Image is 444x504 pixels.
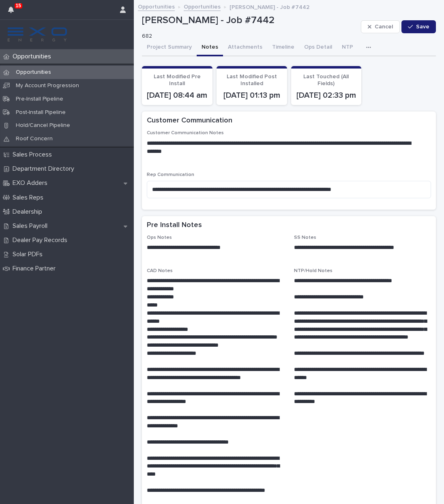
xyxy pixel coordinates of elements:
[299,39,337,56] button: Ops Detail
[147,116,232,125] h2: Customer Communication
[223,39,267,56] button: Attachments
[9,109,72,116] p: Post-Install Pipeline
[147,131,224,135] span: Customer Communication Notes
[296,90,357,100] p: [DATE] 02:33 pm
[6,26,68,43] img: FKS5r6ZBThi8E5hshIGi
[9,251,49,258] p: Solar PDFs
[147,268,173,273] span: CAD Notes
[142,15,358,26] p: [PERSON_NAME] - Job #7442
[9,194,50,202] p: Sales Reps
[9,53,58,60] p: Opportunities
[9,265,62,272] p: Finance Partner
[294,235,316,240] span: SS Notes
[16,3,21,9] p: 15
[9,236,74,244] p: Dealer Pay Records
[361,20,400,33] button: Cancel
[416,24,429,30] span: Save
[9,82,86,89] p: My Account Progression
[9,96,70,103] p: Pre-Install Pipeline
[303,74,349,86] span: Last Touched (All Fields)
[375,24,393,30] span: Cancel
[184,2,221,11] a: Opportunities
[147,235,172,240] span: Ops Notes
[9,179,54,187] p: EXO Adders
[9,151,58,159] p: Sales Process
[401,20,436,33] button: Save
[138,2,175,11] a: Opportunities
[147,172,194,177] span: Rep Communication
[230,2,309,11] p: [PERSON_NAME] - Job #7442
[9,122,77,129] p: Hold/Cancel Pipeline
[154,74,201,86] span: Last Modified Pre Install
[294,268,332,273] span: NTP/Hold Notes
[9,135,59,142] p: Roof Concern
[267,39,299,56] button: Timeline
[227,74,277,86] span: Last Modified Post Installed
[147,90,208,100] p: [DATE] 08:44 am
[147,221,202,230] h2: Pre Install Notes
[8,5,19,19] div: 15
[221,90,282,100] p: [DATE] 01:13 pm
[197,39,223,56] button: Notes
[9,222,54,230] p: Sales Payroll
[9,69,58,76] p: Opportunities
[9,208,49,216] p: Dealership
[9,165,81,173] p: Department Directory
[337,39,358,56] button: NTP
[142,33,354,40] p: 682
[142,39,197,56] button: Project Summary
